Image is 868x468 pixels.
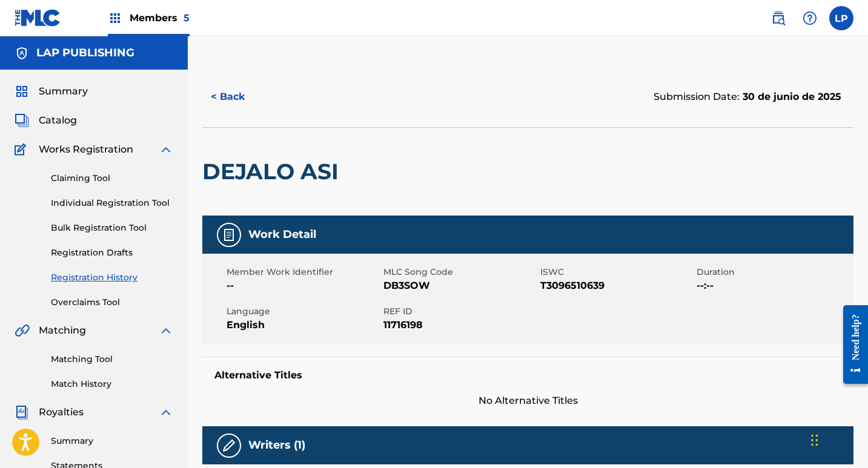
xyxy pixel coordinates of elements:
img: expand [159,142,173,157]
img: Work Detail [222,228,236,242]
a: Claiming Tool [51,172,173,185]
h5: LAP PUBLISHING [36,46,134,60]
img: MLC Logo [15,9,61,27]
a: Overclaims Tool [51,296,173,309]
div: User Menu [829,6,853,30]
a: CatalogCatalog [15,113,77,128]
a: Public Search [766,6,790,30]
img: Works Registration [15,142,30,157]
span: Duration [697,266,850,278]
a: Match History [51,378,173,391]
span: Members [130,11,190,25]
span: T3096510639 [540,278,694,293]
span: ISWC [540,266,694,278]
a: SummarySummary [15,84,88,99]
a: Bulk Registration Tool [51,222,173,234]
span: Summary [39,84,88,99]
span: -- [227,278,380,293]
a: Registration Drafts [51,246,173,259]
span: Language [227,305,380,318]
span: 30 de junio de 2025 [740,91,841,102]
img: Matching [15,323,30,338]
img: Accounts [15,46,29,61]
h5: Alternative Titles [214,369,841,381]
div: Help [798,6,822,30]
span: Matching [39,323,86,338]
img: Top Rightsholders [108,11,122,25]
iframe: Resource Center [834,296,868,394]
img: Catalog [15,113,29,128]
div: Arrastrar [811,422,818,458]
span: No Alternative Titles [202,394,853,408]
a: Matching Tool [51,353,173,366]
h5: Work Detail [248,228,316,242]
span: --:-- [697,278,850,293]
img: expand [159,323,173,338]
span: MLC Song Code [383,266,537,278]
span: English [227,318,380,332]
img: Summary [15,84,29,99]
span: Royalties [39,405,84,420]
span: Works Registration [39,142,133,157]
img: help [803,11,817,25]
iframe: Chat Widget [807,410,868,468]
span: 11716198 [383,318,537,332]
img: search [771,11,786,25]
h5: Writers (1) [248,438,305,452]
div: Widget de chat [807,410,868,468]
span: Catalog [39,113,77,128]
img: Writers [222,438,236,453]
button: < Back [202,82,275,112]
img: expand [159,405,173,420]
span: 5 [184,12,190,24]
div: Submission Date: [654,90,841,104]
a: Registration History [51,271,173,284]
span: Member Work Identifier [227,266,380,278]
span: REF ID [383,305,537,318]
span: DB3SOW [383,278,537,293]
a: Summary [51,435,173,447]
img: Royalties [15,405,29,420]
h2: DEJALO ASI [202,158,345,185]
a: Individual Registration Tool [51,197,173,209]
